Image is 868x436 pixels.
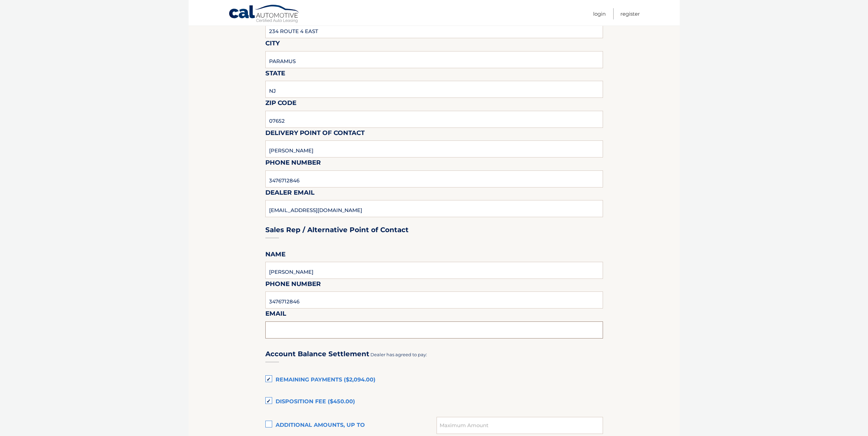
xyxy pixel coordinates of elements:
label: Remaining Payments ($2,094.00) [265,373,603,387]
label: Dealer Email [265,187,314,200]
label: Delivery Point of Contact [265,128,365,140]
span: Dealer has agreed to pay: [370,352,427,357]
label: Email [265,309,286,321]
a: Login [593,8,606,19]
label: Phone Number [265,157,321,170]
label: Zip Code [265,98,296,110]
label: City [265,38,280,51]
label: Disposition Fee ($450.00) [265,395,603,409]
input: Maximum Amount [437,417,603,434]
label: Name [265,249,285,262]
a: Register [620,8,640,19]
label: Phone Number [265,279,321,291]
a: Cal Automotive [229,4,300,24]
h3: Sales Rep / Alternative Point of Contact [265,226,409,234]
h3: Account Balance Settlement [265,350,369,358]
label: Additional amounts, up to [265,419,437,432]
label: State [265,68,285,81]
